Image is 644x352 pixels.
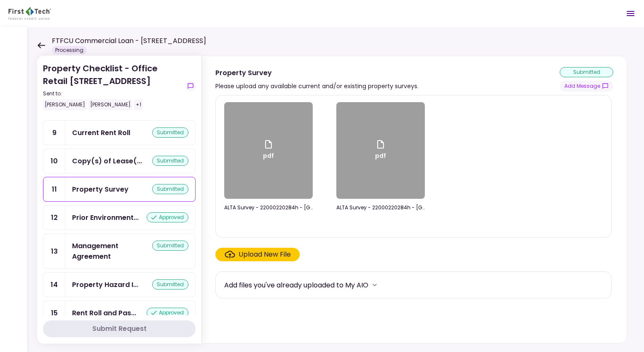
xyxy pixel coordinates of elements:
span: Click here to upload the required document [215,248,300,261]
div: submitted [152,127,188,138]
div: Current Rent Roll [72,127,130,138]
div: Please upload any available current and/or existing property surveys. [215,81,419,91]
a: 9Current Rent Rollsubmitted [43,120,196,145]
div: [PERSON_NAME] [89,99,132,110]
div: submitted [152,279,188,290]
div: ALTA Survey - 22000220284h - Northeast Square 08-15-2023(5183665.1).pdf [224,204,313,211]
a: 13Management Agreementsubmitted [43,233,196,269]
div: pdf [263,139,274,162]
div: Property Hazard Insurance Policy and Liability Insurance Policy [72,279,138,290]
div: 11 [43,177,65,201]
div: submitted [152,241,188,251]
div: Prior Environmental Phase I and/or Phase II [72,212,139,223]
div: Property Survey [215,68,419,78]
div: Add files you've already uploaded to My AIO [224,280,368,290]
a: 12Prior Environmental Phase I and/or Phase IIapproved [43,205,196,230]
div: submitted [560,67,613,77]
img: Partner icon [8,7,51,20]
button: Submit Request [43,320,196,337]
div: 9 [43,121,65,145]
div: submitted [152,156,188,166]
div: 10 [43,149,65,173]
a: 10Copy(s) of Lease(s) and Amendment(s)submitted [43,149,196,173]
div: [PERSON_NAME] [43,99,87,110]
button: more [368,279,381,291]
div: Processing [52,46,87,54]
div: Rent Roll and Past Due Affidavit [72,308,136,318]
div: 12 [43,206,65,230]
a: 14Property Hazard Insurance Policy and Liability Insurance Policysubmitted [43,272,196,297]
div: submitted [152,184,188,194]
a: 11Property Surveysubmitted [43,177,196,202]
h1: FTFCU Commercial Loan - [STREET_ADDRESS] [52,36,206,46]
div: 13 [43,234,65,268]
div: Property Checklist - Office Retail [STREET_ADDRESS] [43,62,182,110]
button: Open menu [620,3,641,24]
div: approved [147,308,188,318]
div: Management Agreement [72,241,152,262]
div: Copy(s) of Lease(s) and Amendment(s) [72,156,142,166]
div: Upload New File [239,249,291,260]
div: approved [147,212,188,222]
div: Property Survey [72,184,129,195]
div: 15 [43,301,65,325]
div: pdf [375,139,386,162]
div: 14 [43,273,65,297]
div: Sent to: [43,90,182,97]
div: +1 [134,99,143,110]
button: show-messages [185,81,196,91]
div: Property SurveyPlease upload any available current and/or existing property surveys.submittedshow... [201,56,627,344]
div: ALTA Survey - 22000220284h - Northeast Square 08-15-2023(5183665.1).pdf [336,204,425,211]
a: 15Rent Roll and Past Due Affidavitapproved [43,301,196,325]
button: show-messages [560,81,613,92]
div: Submit Request [92,324,147,334]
